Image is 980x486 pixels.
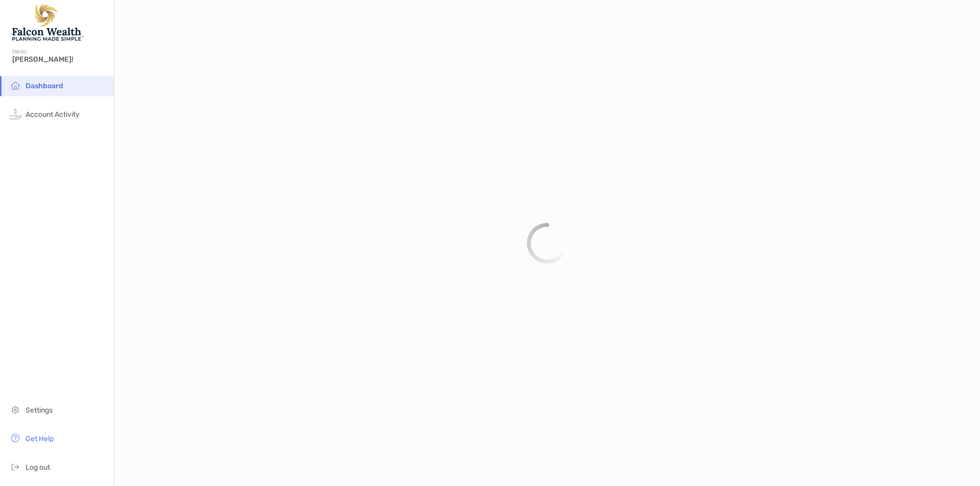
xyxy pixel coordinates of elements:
span: Settings [26,406,53,415]
span: Account Activity [26,110,80,119]
span: Log out [26,463,50,472]
img: Falcon Wealth Planning Logo [12,4,84,41]
img: household icon [9,79,21,91]
span: [PERSON_NAME]! [12,55,108,64]
span: Dashboard [26,82,63,90]
img: get-help icon [9,432,21,444]
img: logout icon [9,461,21,473]
img: activity icon [9,108,21,120]
img: settings icon [9,403,21,416]
span: Get Help [26,434,54,443]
